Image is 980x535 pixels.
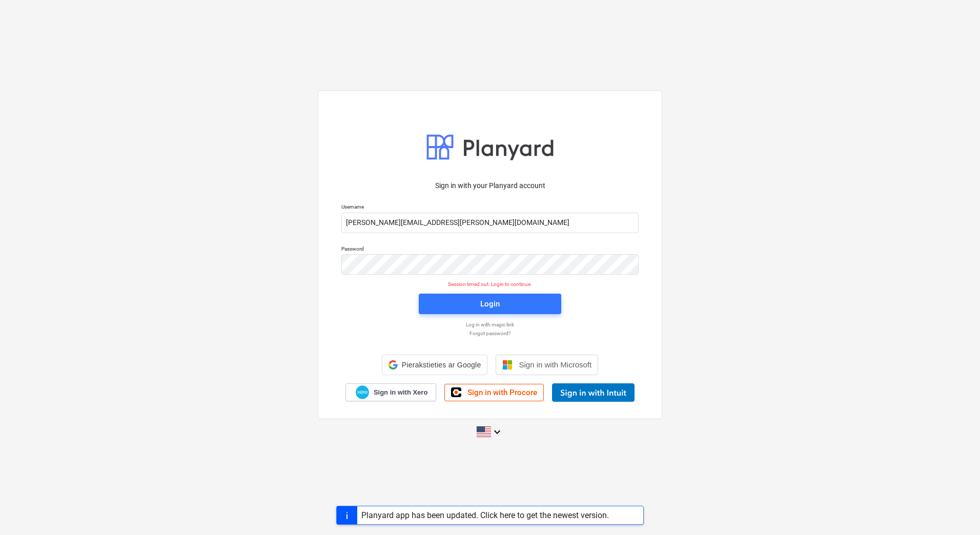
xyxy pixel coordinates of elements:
a: Sign in with Procore [444,384,544,401]
p: Password [341,245,639,254]
a: Sign in with Xero [345,383,437,401]
i: keyboard_arrow_down [491,426,503,438]
a: Forgot password? [336,330,644,337]
img: Xero logo [356,385,369,399]
a: Log in with magic link [336,321,644,328]
span: Sign in with Microsoft [519,360,591,369]
p: Sign in with your Planyard account [341,180,639,191]
img: Microsoft logo [502,360,513,370]
p: Username [341,203,639,212]
span: Pierakstieties ar Google [402,361,481,369]
div: Pierakstieties ar Google [382,355,488,375]
div: Login [480,297,500,311]
p: Session timed out. Login to continue. [335,281,645,287]
button: Login [419,294,561,314]
span: Sign in with Xero [374,388,427,397]
div: Planyard app has been updated. Click here to get the newest version. [361,510,609,520]
span: Sign in with Procore [467,388,537,397]
input: Username [341,213,639,233]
